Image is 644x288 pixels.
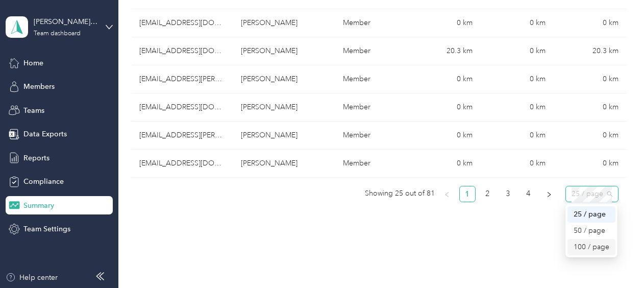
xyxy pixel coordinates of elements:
a: 1 [460,186,475,202]
span: Reports [23,153,49,163]
td: ssingh4@acosta.com [131,122,233,150]
span: Summary [23,200,54,211]
td: 0 km [554,122,627,150]
td: shellyklotz@hotmail.com [131,37,233,65]
span: 25 / page [572,186,612,202]
td: 0 km [554,65,627,93]
li: 4 [521,186,537,202]
td: Satinder Singh [233,122,335,150]
li: 1 [459,186,476,202]
td: Member [335,37,408,65]
td: Member [335,9,408,37]
td: 0 km [554,150,627,178]
div: [PERSON_NAME] FIT BC Team [34,16,97,27]
iframe: Everlance-gr Chat Button Frame [587,231,644,288]
span: Teams [23,105,44,116]
td: pmgirard@telus.net [131,150,233,178]
td: manzureelahijauze@gmail.com [131,9,233,37]
td: 0 km [481,122,554,150]
li: Next Page [541,186,557,202]
div: 100 / page [567,239,616,255]
div: 50 / page [567,223,616,239]
span: Home [23,58,43,68]
td: 0 km [481,65,554,93]
button: left [439,186,455,202]
a: 3 [501,186,516,202]
td: heek1@shaw.ca [131,65,233,93]
a: 2 [480,186,496,202]
td: 0 km [408,122,481,150]
td: 0 km [481,93,554,122]
td: 0 km [408,150,481,178]
div: 100 / page [574,242,610,253]
div: 25 / page [574,209,610,220]
td: Shelly Klotz [233,37,335,65]
td: 0 km [554,9,627,37]
td: Member [335,93,408,122]
span: Data Exports [23,129,67,139]
div: 50 / page [574,225,610,236]
a: 4 [521,186,536,202]
td: 0 km [408,93,481,122]
td: 0 km [408,9,481,37]
td: Member [335,122,408,150]
td: Henry Van Dyk [233,65,335,93]
span: Compliance [23,176,64,187]
span: right [546,191,552,198]
td: Member [335,65,408,93]
li: 2 [480,186,496,202]
td: Elahi Jauze [233,9,335,37]
li: Previous Page [439,186,455,202]
span: Team Settings [23,224,70,234]
td: 20.3 km [408,37,481,65]
span: Members [23,81,55,92]
div: Page Size [565,186,618,202]
td: 20.3 km [554,37,627,65]
span: left [444,191,450,198]
td: Member [335,150,408,178]
div: 25 / page [567,206,616,223]
button: Help center [6,272,58,283]
span: Showing 25 out of 81 [365,186,435,201]
td: 0 km [481,37,554,65]
td: Michele Borodawka [233,93,335,122]
td: mborod@telusplanet.net [131,93,233,122]
td: 0 km [481,150,554,178]
td: 0 km [481,9,554,37]
td: 0 km [554,93,627,122]
li: 3 [500,186,516,202]
td: Michelle Girard [233,150,335,178]
td: 0 km [408,65,481,93]
div: Team dashboard [34,31,81,37]
button: right [541,186,557,202]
